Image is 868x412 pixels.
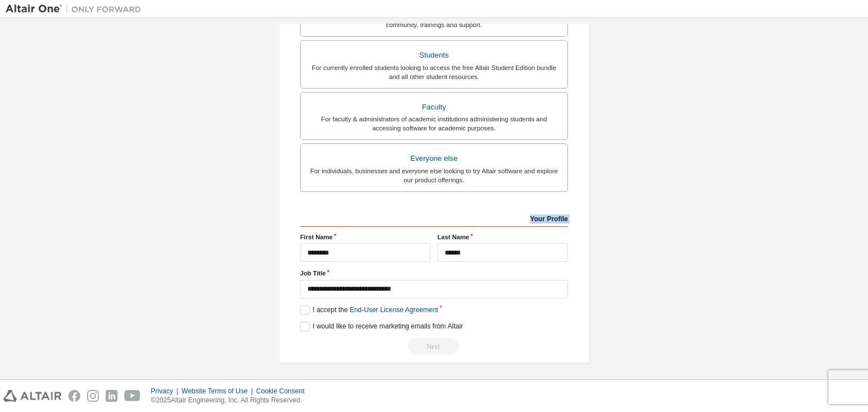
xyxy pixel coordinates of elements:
[307,63,561,81] div: For currently enrolled students looking to access the free Altair Student Edition bundle and all ...
[307,166,561,185] div: For individuals, businesses and everyone else looking to try Altair software and explore our prod...
[106,390,118,402] img: linkedin.svg
[350,306,439,314] a: End-User License Agreement
[124,390,141,402] img: youtube.svg
[300,305,438,315] label: I accept the
[68,390,80,402] img: facebook.svg
[307,115,561,133] div: For faculty & administrators of academic institutions administering students and accessing softwa...
[300,322,463,331] label: I would like to receive marketing emails from Altair
[87,390,99,402] img: instagram.svg
[300,269,568,278] label: Job Title
[300,338,568,355] div: Email already exists
[256,387,311,396] div: Cookie Consent
[307,47,561,63] div: Students
[151,396,311,405] p: © 2025 Altair Engineering, Inc. All Rights Reserved.
[181,387,256,396] div: Website Terms of Use
[300,209,568,227] div: Your Profile
[3,390,62,402] img: altair_logo.svg
[6,3,147,15] img: Altair One
[307,151,561,166] div: Everyone else
[437,233,568,242] label: Last Name
[300,233,431,242] label: First Name
[307,99,561,115] div: Faculty
[151,387,181,396] div: Privacy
